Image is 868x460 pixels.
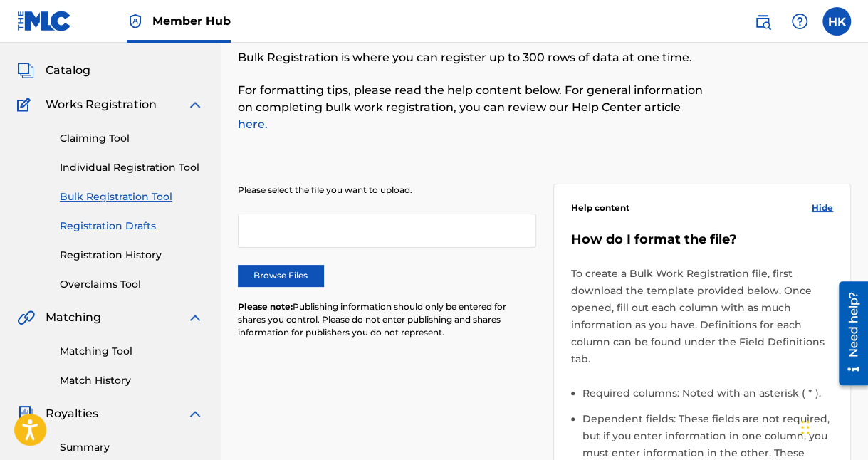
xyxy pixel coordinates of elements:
[812,202,833,214] span: Hide
[60,344,204,359] a: Matching Tool
[60,248,204,263] a: Registration History
[46,309,101,326] span: Matching
[152,13,231,29] span: Member Hub
[17,62,90,79] a: CatalogCatalog
[785,7,814,36] div: Help
[238,265,323,286] label: Browse Files
[238,184,536,197] p: Please select the file you want to upload.
[17,96,36,113] img: Works Registration
[571,265,834,367] p: To create a Bulk Work Registration file, first download the template provided below. Once opened,...
[791,13,808,30] img: help
[238,300,536,339] p: Publishing information should only be entered for shares you control. Please do not enter publish...
[571,231,834,248] h5: How do I format the file?
[60,189,204,204] a: Bulk Registration Tool
[238,49,710,66] p: Bulk Registration is where you can register up to 300 rows of data at one time.
[238,117,268,131] a: here.
[797,392,868,460] iframe: Chat Widget
[571,202,629,214] span: Help content
[17,62,34,79] img: Catalog
[238,301,293,312] span: Please note:
[828,276,868,390] iframe: Resource Center
[46,96,157,113] span: Works Registration
[187,309,204,326] img: expand
[60,219,204,234] a: Registration Drafts
[238,82,710,133] p: For formatting tips, please read the help content below. For general information on completing bu...
[127,13,144,30] img: Top Rightsholder
[46,405,98,422] span: Royalties
[17,28,103,45] a: SummarySummary
[60,160,204,175] a: Individual Registration Tool
[60,277,204,292] a: Overclaims Tool
[822,7,851,36] div: User Menu
[60,373,204,388] a: Match History
[17,405,34,422] img: Royalties
[801,406,810,449] div: Træk
[17,309,35,326] img: Matching
[60,131,204,146] a: Claiming Tool
[582,385,834,410] li: Required columns: Noted with an asterisk ( * ).
[187,96,204,113] img: expand
[46,62,90,79] span: Catalog
[748,7,777,36] a: Public Search
[797,392,868,460] div: Chat-widget
[60,440,204,455] a: Summary
[17,11,72,31] img: MLC Logo
[187,405,204,422] img: expand
[754,13,771,30] img: search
